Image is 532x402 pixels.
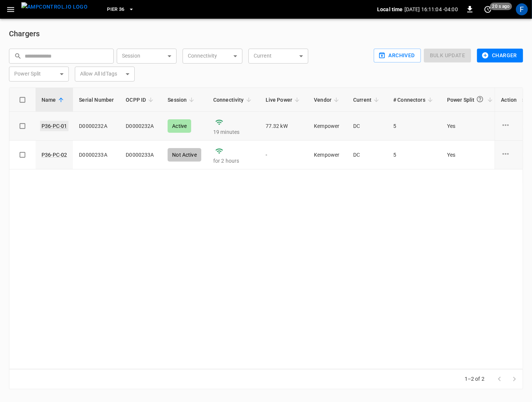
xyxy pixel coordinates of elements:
[120,112,162,141] td: D0000232A
[347,112,387,141] td: DC
[441,112,501,141] td: Yes
[308,141,347,169] td: Kempower
[501,149,517,160] div: charge point options
[73,141,120,169] td: D0000233A
[260,112,308,141] td: 77.32 kW
[347,141,387,169] td: DC
[516,3,528,15] div: profile-icon
[126,95,156,104] span: OCPP ID
[314,95,341,104] span: Vendor
[104,2,137,17] button: Pier 36
[477,49,523,62] button: Charger
[168,148,201,162] div: Not Active
[120,141,162,169] td: D0000233A
[42,151,67,159] a: P36-PC-02
[482,3,494,15] button: set refresh interval
[387,112,441,141] td: 5
[42,95,66,104] span: Name
[213,128,254,136] p: 19 minutes
[107,5,125,14] span: Pier 36
[353,95,381,104] span: Current
[490,3,512,10] span: 20 s ago
[377,6,403,13] p: Local time
[308,112,347,141] td: Kempower
[9,28,523,40] h6: Chargers
[387,141,441,169] td: 5
[404,6,458,13] p: [DATE] 16:11:04 -04:00
[495,88,523,112] th: Action
[374,49,421,62] button: Archived
[73,88,120,112] th: Serial Number
[260,141,308,169] td: -
[168,95,196,104] span: Session
[441,141,501,169] td: Yes
[266,95,302,104] span: Live Power
[213,95,254,104] span: Connectivity
[21,2,88,12] img: ampcontrol.io logo
[393,95,435,104] span: # Connectors
[40,121,68,131] a: P36-PC-01
[501,120,517,132] div: charge point options
[73,112,120,141] td: D0000232A
[465,375,484,383] p: 1–2 of 2
[213,157,254,165] p: for 2 hours
[168,119,191,133] div: Active
[447,92,495,107] span: Power Split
